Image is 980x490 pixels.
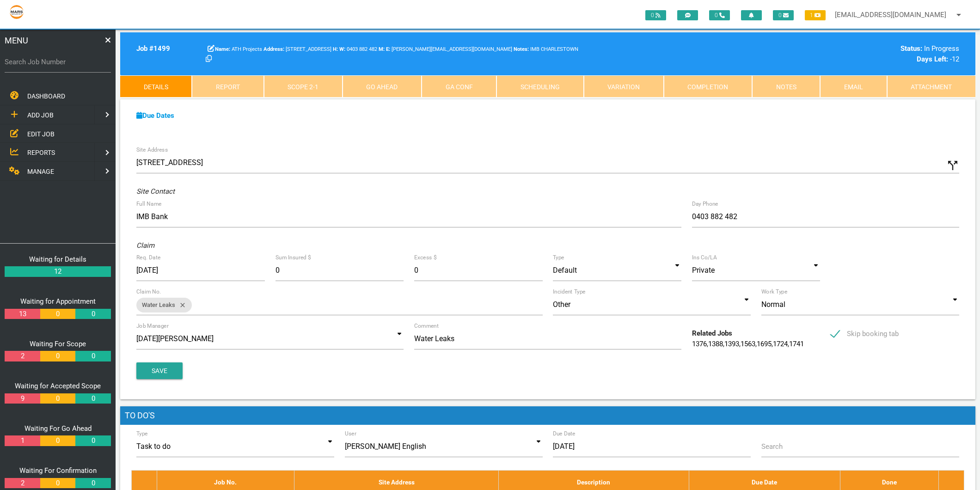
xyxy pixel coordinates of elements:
a: 1563 [741,340,755,348]
a: 1695 [757,340,772,348]
div: , , , , , , [686,328,825,349]
b: H: [333,46,338,52]
a: Scope 2-1 [264,75,343,98]
span: ADD JOB [27,111,54,119]
a: 2 [5,478,40,489]
a: Attachment [887,75,975,98]
b: E: [386,46,390,52]
label: Work Type [761,288,787,296]
span: [PERSON_NAME][EMAIL_ADDRESS][DOMAIN_NAME] [386,46,512,52]
div: In Progress -12 [761,43,959,64]
span: Skip booking tab [831,328,899,340]
img: s3file [9,5,24,19]
a: Waiting for Accepted Scope [15,382,101,390]
a: 0 [75,309,110,319]
a: 1724 [773,340,788,348]
label: Full Name [136,200,161,208]
a: Report [192,75,263,98]
b: Name: [215,46,230,52]
b: M: [379,46,385,52]
a: Waiting For Scope [30,340,86,348]
a: GA Conf [422,75,496,98]
b: Related Jobs [692,329,732,337]
b: Address: [263,46,284,52]
label: Day Phone [692,200,718,208]
label: Type [136,429,148,438]
div: Water Leaks [136,298,192,312]
span: 0 [773,10,794,20]
label: Req. Date [136,253,160,262]
a: Waiting for Appointment [20,297,96,306]
label: Ins Co/LA [692,253,717,262]
i: close [175,298,186,312]
span: MANAGE [27,168,54,175]
span: IMB CHARLESTOWN [514,46,578,52]
a: 1 [5,435,40,446]
a: 1393 [724,340,739,348]
a: 1741 [789,340,804,348]
label: Search Job Number [5,57,111,67]
span: 0 [645,10,666,20]
label: Claim No. [136,288,161,296]
a: 0 [40,351,75,361]
a: Variation [584,75,664,98]
a: 1388 [708,340,723,348]
span: DASHBOARD [27,92,65,100]
a: 0 [40,478,75,489]
b: Days Left: [917,55,948,63]
a: Waiting For Confirmation [19,466,97,475]
label: Search [761,441,783,452]
a: 0 [40,435,75,446]
h1: To Do's [120,406,975,425]
a: Scheduling [496,75,583,98]
a: 9 [5,393,40,404]
span: 1 [805,10,826,20]
b: Status: [900,44,922,53]
label: Due Date [553,429,576,438]
a: 13 [5,309,40,319]
b: Job # 1499 [136,44,170,53]
a: Due Dates [136,111,174,120]
a: 0 [75,435,110,446]
a: 1376 [692,340,707,348]
label: Type [553,253,564,262]
a: Completion [664,75,752,98]
label: Incident Type [553,288,585,296]
a: 0 [40,393,75,404]
a: 2 [5,351,40,361]
a: Waiting for Details [29,255,86,263]
a: Click here copy customer information. [206,55,212,63]
label: Excess $ [414,253,436,262]
i: Claim [136,241,154,250]
button: Save [136,362,183,379]
a: 0 [75,478,110,489]
span: MENU [5,34,28,47]
a: Email [820,75,887,98]
a: 0 [75,351,110,361]
a: Waiting For Go Ahead [24,424,92,433]
a: Go Ahead [343,75,422,98]
i: Click to show custom address field [946,159,960,172]
a: Notes [752,75,820,98]
span: ATH Projects [215,46,262,52]
a: 0 [40,309,75,319]
span: EDIT JOB [27,130,55,137]
i: Site Contact [136,187,175,196]
span: 0 [709,10,730,20]
span: 0403 882 482 [339,46,377,52]
b: W: [339,46,345,52]
a: 12 [5,266,111,277]
span: REPORTS [27,149,55,156]
span: [STREET_ADDRESS] [263,46,331,52]
label: Job Manager [136,322,169,330]
label: Sum Insured $ [276,253,311,262]
label: Site Address [136,146,168,154]
b: Notes: [514,46,529,52]
label: User [345,429,356,438]
a: Details [120,75,192,98]
label: Comment [414,322,439,330]
a: 0 [75,393,110,404]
